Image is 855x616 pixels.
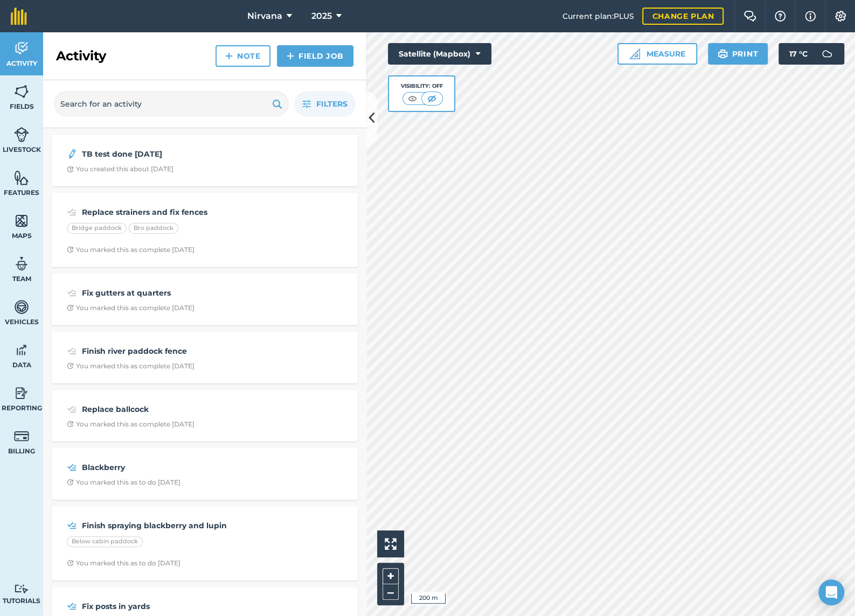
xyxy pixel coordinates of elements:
[82,287,253,299] strong: Fix gutters at quarters
[129,223,178,234] div: Bro paddock
[316,98,347,110] span: Filters
[294,91,356,117] button: Filters
[67,362,74,369] img: Clock with arrow pointing clockwise
[82,403,253,415] strong: Replace ballcock
[311,10,332,23] span: 2025
[58,280,351,319] a: Fix gutters at quartersClock with arrow pointing clockwiseYou marked this as complete [DATE]
[67,304,74,311] img: Clock with arrow pointing clockwise
[67,421,74,428] img: Clock with arrow pointing clockwise
[425,93,439,104] img: svg+xml;base64,PHN2ZyB4bWxucz0iaHR0cDovL3d3dy53My5vcmcvMjAwMC9zdmciIHdpZHRoPSI1MCIgaGVpZ2h0PSI0MC...
[818,579,844,605] div: Open Intercom Messenger
[805,10,816,23] img: svg+xml;base64,PHN2ZyB4bWxucz0iaHR0cDovL3d3dy53My5vcmcvMjAwMC9zdmciIHdpZHRoPSIxNyIgaGVpZ2h0PSIxNy...
[67,286,77,299] img: svg+xml;base64,PD94bWwgdmVyc2lvbj0iMS4wIiBlbmNvZGluZz0idXRmLTgiPz4KPCEtLSBHZW5lcmF0b3I6IEFkb2JlIE...
[67,559,74,566] img: Clock with arrow pointing clockwise
[14,83,29,100] img: svg+xml;base64,PHN2ZyB4bWxucz0iaHR0cDovL3d3dy53My5vcmcvMjAwMC9zdmciIHdpZHRoPSI1NiIgaGVpZ2h0PSI2MC...
[401,82,443,90] div: Visibility: Off
[14,342,29,358] img: svg+xml;base64,PD94bWwgdmVyc2lvbj0iMS4wIiBlbmNvZGluZz0idXRmLTgiPz4KPCEtLSBHZW5lcmF0b3I6IEFkb2JlIE...
[82,520,253,531] strong: Finish spraying blackberry and lupin
[718,47,728,60] img: svg+xml;base64,PHN2ZyB4bWxucz0iaHR0cDovL3d3dy53My5vcmcvMjAwMC9zdmciIHdpZHRoPSIxOSIgaGVpZ2h0PSIyNC...
[562,10,634,22] span: Current plan : PLUS
[406,93,419,104] img: svg+xml;base64,PHN2ZyB4bWxucz0iaHR0cDovL3d3dy53My5vcmcvMjAwMC9zdmciIHdpZHRoPSI1MCIgaGVpZ2h0PSI0MC...
[14,584,29,594] img: svg+xml;base64,PD94bWwgdmVyc2lvbj0iMS4wIiBlbmNvZGluZz0idXRmLTgiPz4KPCEtLSBHZW5lcmF0b3I6IEFkb2JlIE...
[14,127,29,143] img: svg+xml;base64,PD94bWwgdmVyc2lvbj0iMS4wIiBlbmNvZGluZz0idXRmLTgiPz4KPCEtLSBHZW5lcmF0b3I6IEFkb2JlIE...
[67,223,127,234] div: Bridge paddock
[67,536,143,547] div: Below cabin paddock
[216,45,270,67] a: Note
[82,345,253,357] strong: Finish river paddock fence
[816,43,838,65] img: svg+xml;base64,PD94bWwgdmVyc2lvbj0iMS4wIiBlbmNvZGluZz0idXRmLTgiPz4KPCEtLSBHZW5lcmF0b3I6IEFkb2JlIE...
[225,50,233,62] img: svg+xml;base64,PHN2ZyB4bWxucz0iaHR0cDovL3d3dy53My5vcmcvMjAwMC9zdmciIHdpZHRoPSIxNCIgaGVpZ2h0PSIyNC...
[774,11,787,22] img: A question mark icon
[82,461,253,473] strong: Blackberry
[385,538,397,550] img: Four arrows, one pointing top left, one top right, one bottom right and the last bottom left
[58,338,351,377] a: Finish river paddock fenceClock with arrow pointing clockwiseYou marked this as complete [DATE]
[383,568,399,584] button: +
[67,519,77,532] img: svg+xml;base64,PD94bWwgdmVyc2lvbj0iMS4wIiBlbmNvZGluZz0idXRmLTgiPz4KPCEtLSBHZW5lcmF0b3I6IEFkb2JlIE...
[617,43,697,65] button: Measure
[56,47,106,65] h2: Activity
[67,478,180,487] div: You marked this as to do [DATE]
[11,8,27,25] img: fieldmargin Logo
[789,43,808,65] span: 17 ° C
[14,385,29,401] img: svg+xml;base64,PD94bWwgdmVyc2lvbj0iMS4wIiBlbmNvZGluZz0idXRmLTgiPz4KPCEtLSBHZW5lcmF0b3I6IEFkb2JlIE...
[67,148,78,160] img: svg+xml;base64,PD94bWwgdmVyc2lvbj0iMS4wIiBlbmNvZGluZz0idXRmLTgiPz4KPCEtLSBHZW5lcmF0b3I6IEFkb2JlIE...
[67,345,77,358] img: svg+xml;base64,PD94bWwgdmVyc2lvbj0iMS4wIiBlbmNvZGluZz0idXRmLTgiPz4KPCEtLSBHZW5lcmF0b3I6IEFkb2JlIE...
[82,148,253,160] strong: TB test done [DATE]
[277,45,353,67] a: Field Job
[642,8,724,25] a: Change plan
[58,199,351,261] a: Replace strainers and fix fencesBridge paddockBro paddockClock with arrow pointing clockwiseYou m...
[67,559,180,568] div: You marked this as to do [DATE]
[67,420,194,429] div: You marked this as complete [DATE]
[67,246,74,253] img: Clock with arrow pointing clockwise
[743,11,756,22] img: Two speech bubbles overlapping with the left bubble in the forefront
[67,479,74,486] img: Clock with arrow pointing clockwise
[14,428,29,444] img: svg+xml;base64,PD94bWwgdmVyc2lvbj0iMS4wIiBlbmNvZGluZz0idXRmLTgiPz4KPCEtLSBHZW5lcmF0b3I6IEFkb2JlIE...
[287,50,294,62] img: svg+xml;base64,PHN2ZyB4bWxucz0iaHR0cDovL3d3dy53My5vcmcvMjAwMC9zdmciIHdpZHRoPSIxNCIgaGVpZ2h0PSIyNC...
[82,600,253,612] strong: Fix posts in yards
[58,513,351,574] a: Finish spraying blackberry and lupinBelow cabin paddockClock with arrow pointing clockwiseYou mar...
[67,304,194,312] div: You marked this as complete [DATE]
[14,256,29,272] img: svg+xml;base64,PD94bWwgdmVyc2lvbj0iMS4wIiBlbmNvZGluZz0idXRmLTgiPz4KPCEtLSBHZW5lcmF0b3I6IEFkb2JlIE...
[54,91,289,117] input: Search for an activity
[67,362,194,370] div: You marked this as complete [DATE]
[708,43,768,65] button: Print
[58,141,351,180] a: TB test done [DATE]Clock with arrow pointing clockwiseYou created this about [DATE]
[834,11,847,22] img: A cog icon
[58,454,351,493] a: BlackberryClock with arrow pointing clockwiseYou marked this as to do [DATE]
[388,43,491,65] button: Satellite (Mapbox)
[67,403,77,416] img: svg+xml;base64,PD94bWwgdmVyc2lvbj0iMS4wIiBlbmNvZGluZz0idXRmLTgiPz4KPCEtLSBHZW5lcmF0b3I6IEFkb2JlIE...
[629,48,640,59] img: Ruler icon
[383,584,399,600] button: –
[67,165,173,173] div: You created this about [DATE]
[14,213,29,229] img: svg+xml;base64,PHN2ZyB4bWxucz0iaHR0cDovL3d3dy53My5vcmcvMjAwMC9zdmciIHdpZHRoPSI1NiIgaGVpZ2h0PSI2MC...
[67,461,77,474] img: svg+xml;base64,PD94bWwgdmVyc2lvbj0iMS4wIiBlbmNvZGluZz0idXRmLTgiPz4KPCEtLSBHZW5lcmF0b3I6IEFkb2JlIE...
[247,10,282,23] span: Nirvana
[67,246,194,254] div: You marked this as complete [DATE]
[14,40,29,57] img: svg+xml;base64,PD94bWwgdmVyc2lvbj0iMS4wIiBlbmNvZGluZz0idXRmLTgiPz4KPCEtLSBHZW5lcmF0b3I6IEFkb2JlIE...
[82,206,253,218] strong: Replace strainers and fix fences
[778,43,844,65] button: 17 °C
[272,97,282,110] img: svg+xml;base64,PHN2ZyB4bWxucz0iaHR0cDovL3d3dy53My5vcmcvMjAwMC9zdmciIHdpZHRoPSIxOSIgaGVpZ2h0PSIyNC...
[67,166,74,173] img: Clock with arrow pointing clockwise
[67,600,77,613] img: svg+xml;base64,PD94bWwgdmVyc2lvbj0iMS4wIiBlbmNvZGluZz0idXRmLTgiPz4KPCEtLSBHZW5lcmF0b3I6IEFkb2JlIE...
[14,170,29,186] img: svg+xml;base64,PHN2ZyB4bWxucz0iaHR0cDovL3d3dy53My5vcmcvMjAwMC9zdmciIHdpZHRoPSI1NiIgaGVpZ2h0PSI2MC...
[14,299,29,315] img: svg+xml;base64,PD94bWwgdmVyc2lvbj0iMS4wIiBlbmNvZGluZz0idXRmLTgiPz4KPCEtLSBHZW5lcmF0b3I6IEFkb2JlIE...
[58,396,351,435] a: Replace ballcockClock with arrow pointing clockwiseYou marked this as complete [DATE]
[67,206,77,219] img: svg+xml;base64,PD94bWwgdmVyc2lvbj0iMS4wIiBlbmNvZGluZz0idXRmLTgiPz4KPCEtLSBHZW5lcmF0b3I6IEFkb2JlIE...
